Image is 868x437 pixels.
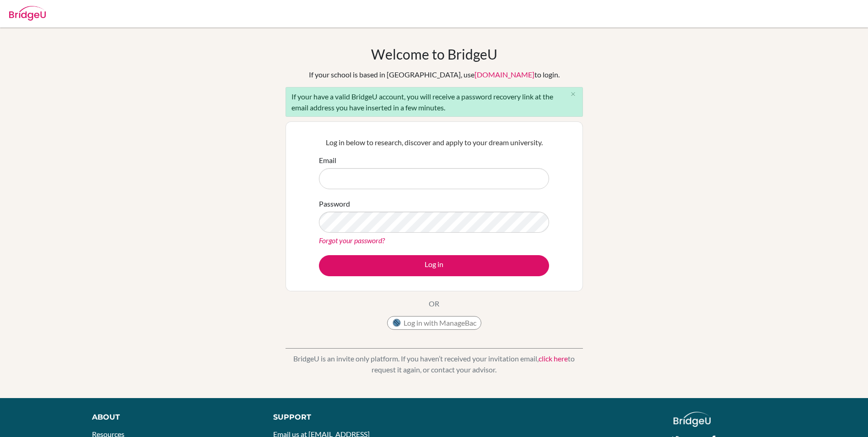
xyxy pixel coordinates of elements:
p: Log in below to research, discover and apply to your dream university. [319,137,549,148]
h1: Welcome to BridgeU [371,46,497,62]
button: Log in with ManageBac [387,316,481,330]
a: click here [539,354,568,363]
img: Bridge-U [9,6,46,21]
div: Support [273,412,423,423]
a: Forgot your password? [319,236,385,245]
a: [DOMAIN_NAME] [474,70,534,79]
div: If your have a valid BridgeU account, you will receive a password recovery link at the email addr... [286,87,583,117]
div: About [92,412,253,423]
button: Log in [319,255,549,276]
i: close [570,91,577,98]
button: Close [564,87,582,101]
label: Email [319,155,336,166]
p: OR [429,298,439,309]
p: BridgeU is an invite only platform. If you haven’t received your invitation email, to request it ... [286,353,583,375]
img: logo_white@2x-f4f0deed5e89b7ecb1c2cc34c3e3d731f90f0f143d5ea2071677605dd97b5244.png [674,412,711,427]
label: Password [319,198,350,209]
div: If your school is based in [GEOGRAPHIC_DATA], use to login. [309,69,560,80]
